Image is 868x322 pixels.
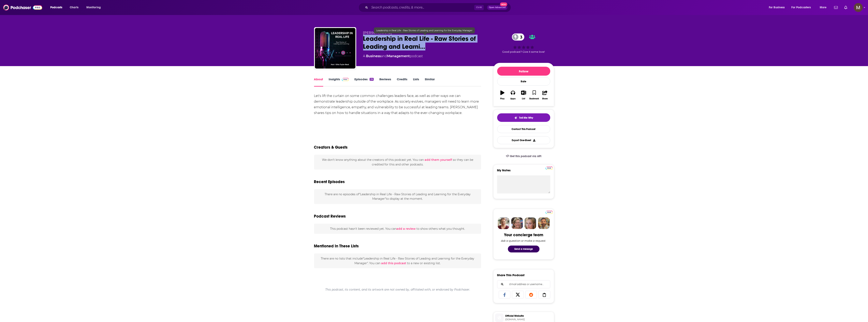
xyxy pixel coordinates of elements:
[519,116,533,119] span: Tell Me Why
[425,77,435,87] a: Similar
[539,291,550,298] a: Copy Link
[370,78,373,81] div: 24
[413,77,419,87] a: Lists
[397,77,407,87] a: Credits
[363,54,423,59] div: A podcast
[474,5,484,10] span: Ctrl K
[504,232,543,237] div: Your concierge team
[497,273,525,277] h3: Share This Podcast
[342,78,349,81] img: Podchaser Pro
[512,33,524,41] a: 3
[495,313,552,322] a: Official Website[DOMAIN_NAME]
[820,5,827,10] span: More
[529,88,540,102] button: Bookmark
[497,113,550,122] button: tell me why sparkleTell Me Why
[529,98,539,100] div: Bookmark
[502,50,545,53] span: Good podcast? Give it some love!
[321,257,474,265] span: There are no lists that include "Leadership in Real Life - Raw Stories of Leading and Learning fo...
[363,31,392,35] span: [PERSON_NAME]
[525,291,537,298] a: Share on Reddit
[370,4,474,11] input: Search podcasts, credits, & more...
[538,217,550,229] img: Jon Profile
[766,4,790,11] button: open menu
[314,244,359,249] h2: Mentioned In These Lists
[396,226,416,231] button: add a review
[514,116,517,119] img: tell me why sparkle
[854,3,863,12] span: Logged in as miabeaumont.personal
[516,33,524,41] span: 3
[322,158,473,166] span: We don't know anything about the creators of this podcast yet . You can so they can be credited f...
[546,166,553,170] a: Pro website
[497,136,550,144] button: Export One-Sheet
[510,155,541,158] span: Get this podcast via API
[489,6,506,9] span: Open Advanced
[362,3,515,12] div: Search podcasts, credits, & more...
[330,227,465,231] span: This podcast hasn't been reviewed yet. You can to show others what you thought.
[329,77,349,87] a: InsightsPodchaser Pro
[542,98,548,100] div: Share
[817,4,832,11] button: open menu
[487,5,507,10] button: Open AdvancedNew
[546,210,553,214] a: Pro website
[833,4,839,11] a: Show notifications dropdown
[510,98,516,100] div: Apps
[505,318,552,321] span: podcasters.spotify.com
[315,28,355,69] img: Leadership in Real Life - Raw Stories of Leading and Learning for the Everyday Manager
[387,54,410,58] a: Management
[843,4,849,11] a: Show notifications dropdown
[325,192,471,201] span: There are no episodes of "Leadership in Real Life - Raw Stories of Leading and Learning for the E...
[67,4,81,11] a: Charts
[497,125,550,133] a: Contact This Podcast
[501,280,547,288] input: Email address or username...
[512,291,524,298] a: Share on X/Twitter
[498,217,510,229] img: Sydney Profile
[522,98,525,100] div: List
[314,214,346,219] h3: Podcast Reviews
[497,67,550,76] button: Follow
[314,179,345,184] h2: Recent Episodes
[314,77,323,87] a: About
[505,314,552,318] span: Official Website
[500,2,507,6] span: New
[508,246,540,252] button: Send a message
[47,4,68,11] button: open menu
[497,77,550,86] div: Rate
[374,27,475,33] div: Leadership in Real Life - Raw Stories of Leading and Learning for the Everyday Manager
[518,88,529,102] button: List
[546,211,553,214] img: Podchaser Pro
[84,4,106,11] button: open menu
[354,77,373,87] a: Episodes24
[497,88,508,102] button: Play
[70,5,78,10] span: Charts
[379,77,391,87] a: Reviews
[314,93,481,116] div: Let's lift the curtain on some common challenges leaders face, as well as other ways we can demon...
[381,54,387,58] span: and
[789,4,817,11] button: open menu
[503,151,545,161] a: Get this podcast via API
[499,291,511,298] a: Share on Facebook
[501,239,546,242] div: Ask a question or make a request.
[86,5,101,10] span: Monitoring
[497,168,550,175] label: My Notes
[366,54,381,58] a: Business
[854,3,863,12] img: User Profile
[540,88,550,102] button: Share
[792,5,811,10] span: For Podcasters
[493,31,554,56] div: 3Good podcast? Give it some love!
[769,5,785,10] span: For Business
[525,217,536,229] img: Jules Profile
[854,3,863,12] button: Show profile menu
[511,217,523,229] img: Barbara Profile
[546,166,553,170] img: Podchaser Pro
[500,98,504,100] div: Play
[314,145,348,150] h2: Creators & Guests
[508,88,518,102] button: Apps
[497,280,550,288] div: Search followers
[425,158,452,161] button: add them yourself
[3,4,42,11] img: Podchaser - Follow, Share and Rate Podcasts
[50,5,62,10] span: Podcasts
[381,261,406,265] span: add this podcast
[314,284,481,295] div: This podcast, its content, and its artwork are not owned by, affiliated with, or endorsed by Podc...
